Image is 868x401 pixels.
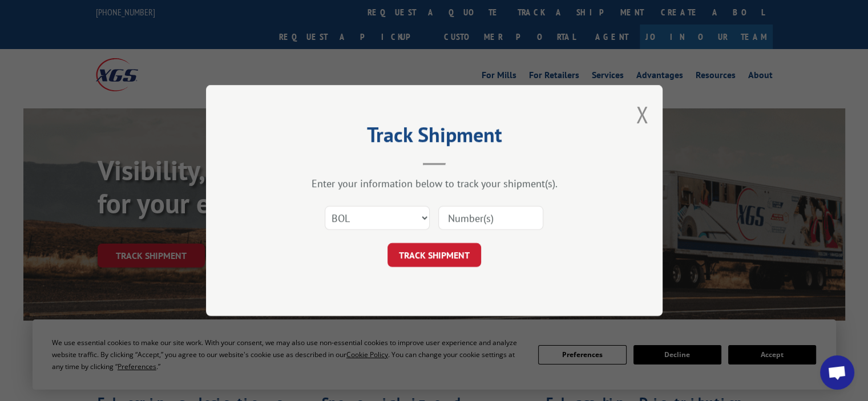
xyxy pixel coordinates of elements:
[263,177,605,190] div: Enter your information below to track your shipment(s).
[438,206,543,230] input: Number(s)
[263,127,605,148] h2: Track Shipment
[636,99,648,129] button: Close modal
[820,355,854,390] div: Open chat
[387,243,481,267] button: TRACK SHIPMENT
